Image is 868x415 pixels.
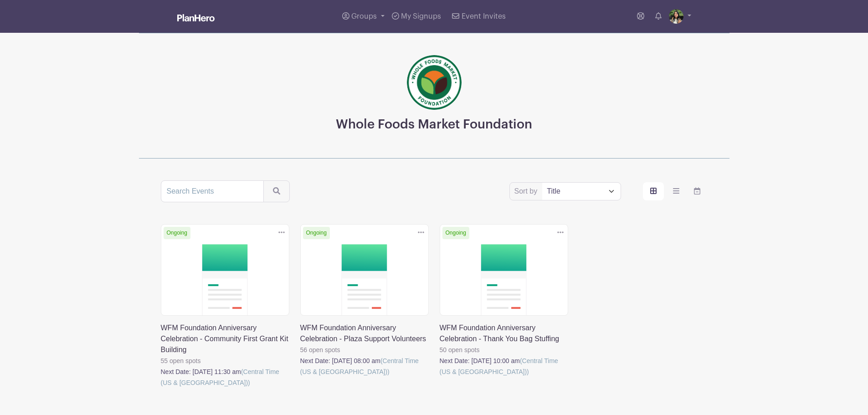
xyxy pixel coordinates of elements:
[514,186,540,197] label: Sort by
[643,182,708,200] div: order and view
[401,13,441,20] span: My Signups
[669,9,683,24] img: mireya.jpg
[462,13,506,20] span: Event Invites
[336,117,532,133] h3: Whole Foods Market Foundation
[161,180,264,202] input: Search Events
[177,14,215,21] img: logo_white-6c42ec7e38ccf1d336a20a19083b03d10ae64f83f12c07503d8b9e83406b4c7d.svg
[351,13,377,20] span: Groups
[407,55,462,110] img: wfmf_primary_badge_4c.png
